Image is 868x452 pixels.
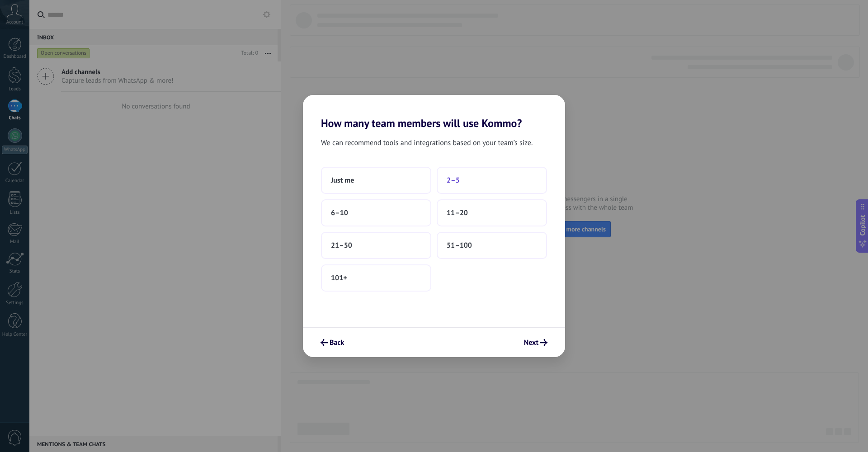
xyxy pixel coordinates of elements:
[321,167,431,194] button: Just me
[447,208,468,217] span: 11–20
[331,241,352,250] span: 21–50
[321,137,533,149] span: We can recommend tools and integrations based on your team’s size.
[437,232,547,259] button: 51–100
[520,335,552,350] button: Next
[321,199,431,226] button: 6–10
[437,167,547,194] button: 2–5
[437,199,547,226] button: 11–20
[316,335,348,350] button: Back
[331,208,348,217] span: 6–10
[330,339,344,346] span: Back
[331,176,354,185] span: Just me
[321,264,431,292] button: 101+
[524,339,538,346] span: Next
[331,273,347,282] span: 101+
[303,95,565,130] h2: How many team members will use Kommo?
[447,241,472,250] span: 51–100
[447,176,460,185] span: 2–5
[321,232,431,259] button: 21–50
